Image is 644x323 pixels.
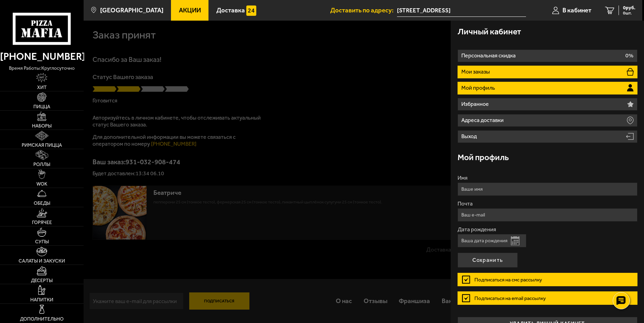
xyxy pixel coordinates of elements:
[458,27,521,36] h3: Личный кабинет
[461,101,491,107] p: Избранное
[458,227,637,232] label: Дата рождения
[246,5,256,15] img: 15daf4d41897b9f0e9f617042186c801.svg
[458,153,509,161] h3: Мой профиль
[33,162,50,167] span: Роллы
[32,124,52,129] span: Наборы
[458,182,637,196] input: Ваше имя
[216,7,245,14] span: Доставка
[458,208,637,222] input: Ваш e-mail
[458,175,637,181] label: Имя
[100,7,163,14] span: [GEOGRAPHIC_DATA]
[458,201,637,207] label: Почта
[625,53,633,58] p: 0%
[461,134,479,139] p: Выход
[623,11,635,15] span: 0 шт.
[458,253,518,268] button: Сохранить
[330,7,397,14] span: Доставить по адресу:
[36,182,47,187] span: WOK
[562,7,591,14] span: В кабинет
[461,118,505,123] p: Адреса доставки
[30,298,53,302] span: Напитки
[22,143,62,148] span: Римская пицца
[397,4,526,17] input: Ваш адрес доставки
[461,85,497,91] p: Мой профиль
[623,5,635,10] span: 0 руб.
[511,236,519,245] button: Открыть календарь
[31,278,53,283] span: Десерты
[458,273,637,286] label: Подписаться на смс рассылку
[179,7,201,14] span: Акции
[34,201,50,206] span: Обеды
[35,240,49,244] span: Супы
[461,69,492,75] p: Мои заказы
[37,85,47,90] span: Хит
[458,291,637,305] label: Подписаться на email рассылку
[461,53,517,58] p: Персональная скидка
[20,317,64,322] span: Дополнительно
[458,234,526,247] input: Ваша дата рождения
[33,104,50,109] span: Пицца
[32,220,52,225] span: Горячее
[19,259,65,264] span: Салаты и закуски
